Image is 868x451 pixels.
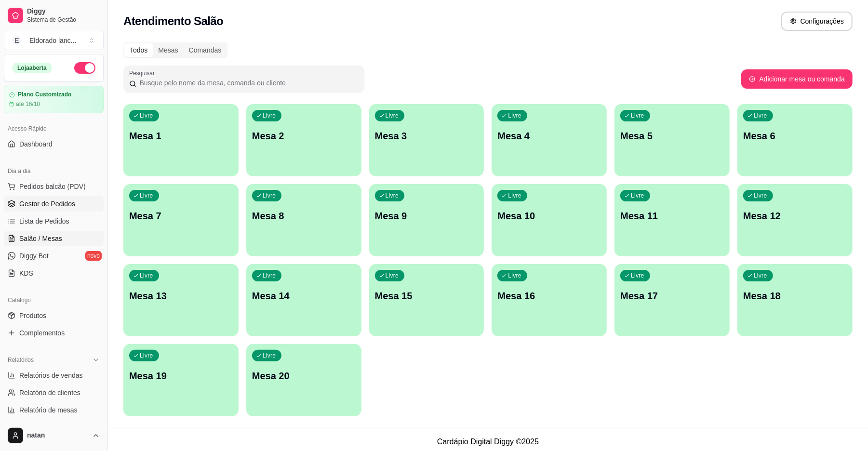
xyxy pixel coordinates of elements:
a: Lista de Pedidos [4,213,104,229]
a: Plano Customizadoaté 16/10 [4,86,104,113]
span: Pedidos balcão (PDV) [19,182,86,191]
p: Mesa 5 [620,129,724,143]
p: Livre [386,272,399,279]
p: Mesa 11 [620,209,724,223]
p: Livre [754,192,767,199]
div: Eldorado lanc ... [29,36,76,45]
p: Mesa 1 [129,129,233,143]
span: Relatório de clientes [19,388,80,398]
p: Mesa 16 [497,289,601,303]
button: LivreMesa 16 [492,264,607,336]
p: Mesa 3 [375,129,479,143]
p: Livre [263,272,276,279]
div: Catálogo [4,292,104,308]
input: Pesquisar [136,78,359,88]
span: E [12,36,22,45]
button: LivreMesa 9 [369,184,484,256]
button: LivreMesa 11 [614,184,730,256]
button: Adicionar mesa ou comanda [741,69,853,89]
div: Comandas [184,43,227,57]
span: Lista de Pedidos [19,216,69,226]
button: LivreMesa 14 [246,264,361,336]
p: Mesa 7 [129,209,233,223]
span: Relatórios de vendas [19,371,83,380]
a: DiggySistema de Gestão [4,4,104,27]
a: Relatórios de vendas [4,368,104,383]
button: LivreMesa 7 [123,184,239,256]
p: Livre [140,352,153,359]
a: Complementos [4,325,104,341]
p: Livre [386,192,399,199]
p: Livre [754,112,767,119]
a: Relatório de mesas [4,402,104,418]
button: LivreMesa 5 [614,104,730,176]
button: Alterar Status [74,62,95,74]
button: LivreMesa 18 [737,264,853,336]
span: Sistema de Gestão [27,16,100,24]
button: Pedidos balcão (PDV) [4,179,104,194]
span: Diggy Bot [19,251,49,261]
p: Mesa 19 [129,369,233,383]
button: LivreMesa 13 [123,264,239,336]
button: Configurações [781,12,853,31]
div: Mesas [153,43,183,57]
button: LivreMesa 8 [246,184,361,256]
h2: Atendimento Salão [123,13,223,29]
a: Diggy Botnovo [4,248,104,264]
button: LivreMesa 17 [614,264,730,336]
p: Mesa 18 [743,289,847,303]
p: Mesa 20 [252,369,356,383]
button: LivreMesa 20 [246,344,361,416]
p: Livre [508,112,521,119]
p: Mesa 10 [497,209,601,223]
span: Produtos [19,311,46,320]
a: Relatório de clientes [4,385,104,400]
p: Mesa 8 [252,209,356,223]
button: LivreMesa 12 [737,184,853,256]
p: Mesa 6 [743,129,847,143]
div: Dia a dia [4,163,104,179]
p: Mesa 17 [620,289,724,303]
p: Livre [386,112,399,119]
span: Gestor de Pedidos [19,199,75,209]
a: Relatório de fidelidadenovo [4,420,104,435]
button: LivreMesa 4 [492,104,607,176]
a: Produtos [4,308,104,323]
button: Select a team [4,31,104,50]
button: LivreMesa 19 [123,344,239,416]
button: LivreMesa 15 [369,264,484,336]
span: Dashboard [19,139,53,149]
p: Livre [631,272,644,279]
p: Mesa 14 [252,289,356,303]
a: Gestor de Pedidos [4,196,104,212]
span: KDS [19,268,33,278]
label: Pesquisar [129,69,158,77]
p: Livre [263,112,276,119]
span: natan [27,431,88,440]
button: LivreMesa 10 [492,184,607,256]
p: Mesa 15 [375,289,479,303]
p: Livre [263,352,276,359]
div: Acesso Rápido [4,121,104,136]
div: Loja aberta [12,63,52,73]
span: Salão / Mesas [19,234,62,243]
button: LivreMesa 2 [246,104,361,176]
span: Relatório de mesas [19,405,78,415]
p: Mesa 12 [743,209,847,223]
p: Mesa 9 [375,209,479,223]
p: Livre [263,192,276,199]
p: Livre [631,112,644,119]
p: Livre [508,192,521,199]
p: Livre [754,272,767,279]
a: Salão / Mesas [4,231,104,246]
div: Todos [124,43,153,57]
p: Livre [508,272,521,279]
a: KDS [4,265,104,281]
article: até 16/10 [16,100,40,108]
span: Diggy [27,7,100,16]
a: Dashboard [4,136,104,152]
button: LivreMesa 6 [737,104,853,176]
p: Livre [140,192,153,199]
p: Livre [631,192,644,199]
article: Plano Customizado [18,91,71,98]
